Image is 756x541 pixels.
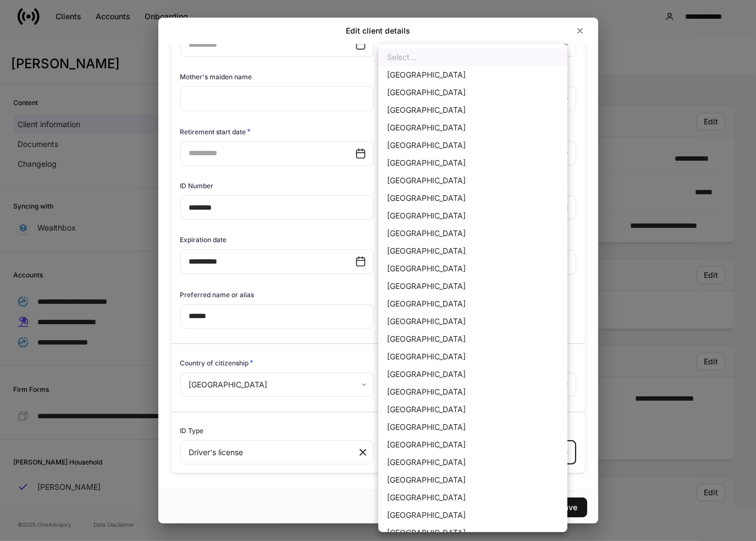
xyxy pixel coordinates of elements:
li: [GEOGRAPHIC_DATA] [378,330,567,348]
li: [GEOGRAPHIC_DATA] [378,242,567,260]
li: [GEOGRAPHIC_DATA] [378,119,567,136]
li: [GEOGRAPHIC_DATA] [378,348,567,365]
li: [GEOGRAPHIC_DATA] [378,154,567,172]
li: [GEOGRAPHIC_DATA] [378,136,567,154]
li: [GEOGRAPHIC_DATA] [378,101,567,119]
li: [GEOGRAPHIC_DATA] [378,84,567,101]
li: [GEOGRAPHIC_DATA] [378,207,567,225]
li: [GEOGRAPHIC_DATA] [378,66,567,84]
li: [GEOGRAPHIC_DATA] [378,418,567,436]
li: [GEOGRAPHIC_DATA] [378,189,567,207]
li: [GEOGRAPHIC_DATA] [378,365,567,383]
li: [GEOGRAPHIC_DATA] [378,383,567,401]
li: [GEOGRAPHIC_DATA] [378,489,567,506]
li: [GEOGRAPHIC_DATA] [378,277,567,295]
li: [GEOGRAPHIC_DATA] [378,172,567,189]
li: [GEOGRAPHIC_DATA] [378,471,567,489]
li: [GEOGRAPHIC_DATA] [378,453,567,471]
li: [GEOGRAPHIC_DATA] [378,401,567,418]
li: [GEOGRAPHIC_DATA] [378,436,567,453]
li: [GEOGRAPHIC_DATA] [378,295,567,313]
li: [GEOGRAPHIC_DATA] [378,313,567,330]
li: [GEOGRAPHIC_DATA] [378,225,567,242]
li: [GEOGRAPHIC_DATA] [378,506,567,524]
li: [GEOGRAPHIC_DATA] [378,260,567,277]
